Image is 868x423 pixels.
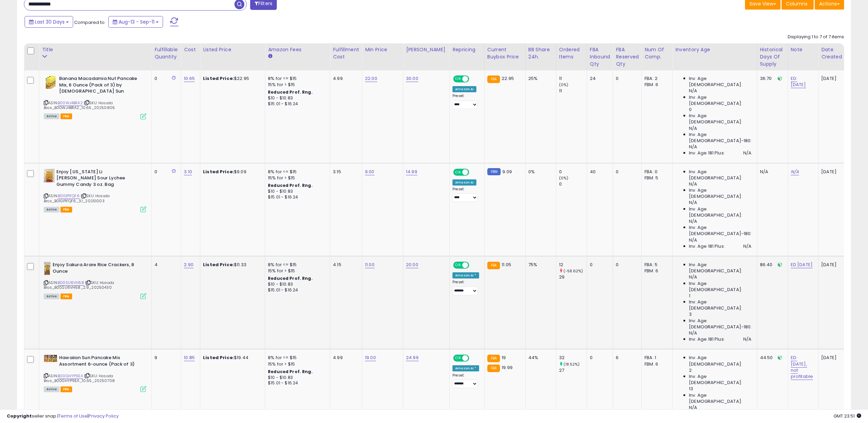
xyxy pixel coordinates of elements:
[452,86,476,92] div: Amazon AI
[44,386,59,392] span: All listings currently available for purchase on Amazon
[487,365,500,372] small: FBA
[452,365,479,371] div: Amazon AI *
[689,125,697,132] span: N/A
[203,354,234,361] b: Listed Price:
[203,76,260,82] div: $22.95
[821,355,849,361] div: [DATE]
[268,82,325,88] div: 15% for > $15
[454,169,462,175] span: ON
[689,281,751,293] span: Inv. Age [DEMOGRAPHIC_DATA]:
[791,75,806,88] a: ED: [DATE]
[645,46,669,60] div: Num of Comp.
[689,262,751,274] span: Inv. Age [DEMOGRAPHIC_DATA]:
[59,76,142,96] b: Banana Macadamia Nut Pancake Mix, 6 Ounce (Pack of 3) by [DEMOGRAPHIC_DATA] Sun
[689,392,751,405] span: Inv. Age [DEMOGRAPHIC_DATA]:
[559,175,569,181] small: (0%)
[44,355,146,391] div: ASIN:
[119,18,154,25] span: Aug-13 - Sep-11
[44,100,115,110] span: | SKU: Hosoda Bros_B00WJ4BRA2_10.65_20250805
[60,113,72,119] span: FBA
[154,76,176,82] div: 0
[689,150,725,156] span: Inv. Age 181 Plus:
[616,46,639,68] div: FBA Reserved Qty
[203,169,260,175] div: $9.09
[184,46,197,53] div: Cost
[564,268,583,274] small: (-58.62%)
[833,413,861,419] span: 2025-10-12 23:51 GMT
[645,175,667,181] div: FBM: 5
[44,169,146,212] div: ASIN:
[365,261,375,268] a: 11.00
[268,262,325,268] div: 8% for <= $15
[203,262,260,268] div: $11.33
[689,330,697,336] span: N/A
[645,82,667,88] div: FBM: 6
[333,169,357,175] div: 3.15
[60,294,72,299] span: FBA
[786,0,808,7] span: Columns
[365,75,377,82] a: 22.00
[689,367,692,373] span: 2
[7,413,119,420] div: seller snap | |
[645,76,667,82] div: FBA: 2
[268,355,325,361] div: 8% for <= $15
[760,76,783,82] div: 36.70
[788,34,844,40] div: Displaying 1 to 7 of 7 items
[452,280,479,295] div: Preset:
[268,287,325,293] div: $15.01 - $16.24
[184,354,195,361] a: 10.85
[616,169,636,175] div: 0
[502,168,512,175] span: 9.09
[689,144,697,150] span: N/A
[35,18,65,25] span: Last 30 Days
[590,262,608,268] div: 0
[689,113,751,125] span: Inv. Age [DEMOGRAPHIC_DATA]:
[559,355,587,361] div: 32
[791,168,799,175] a: N/A
[454,355,462,361] span: ON
[689,206,751,218] span: Inv. Age [DEMOGRAPHIC_DATA]:
[268,89,313,95] b: Reduced Prof. Rng.
[108,16,163,28] button: Aug-13 - Sep-11
[44,373,115,383] span: | SKU: Hosoda Bros_B00GHYP9EA_10.65_20250708
[675,46,754,53] div: Inventory Age
[406,46,447,53] div: [PERSON_NAME]
[268,101,325,107] div: $15.01 - $16.24
[44,355,57,362] img: 51HmMJuIMyL._SL40_.jpg
[59,355,142,369] b: Hawaiian Sun Pancake Mix Assortment 6-ounce (Pack of 3)
[468,262,479,268] span: OFF
[559,82,569,87] small: (0%)
[645,169,667,175] div: FBA: 0
[689,299,751,311] span: Inv. Age [DEMOGRAPHIC_DATA]:
[821,262,849,268] div: [DATE]
[452,272,479,278] div: Amazon AI *
[528,76,551,82] div: 25%
[760,169,783,175] div: N/A
[528,169,551,175] div: 0%
[559,88,587,94] div: 11
[406,354,419,361] a: 24.99
[689,76,751,88] span: Inv. Age [DEMOGRAPHIC_DATA]:
[821,169,849,175] div: [DATE]
[365,354,376,361] a: 19.00
[365,46,400,53] div: Min Price
[154,169,176,175] div: 0
[268,175,325,181] div: 15% for > $15
[452,94,479,109] div: Preset:
[791,354,813,380] a: ED: [DATE], not profitable
[559,169,587,175] div: 0
[44,207,59,213] span: All listings currently available for purchase on Amazon
[487,46,523,60] div: Current Buybox Price
[268,375,325,381] div: $10 - $10.83
[616,76,636,82] div: 0
[406,168,417,175] a: 14.99
[564,361,580,367] small: (18.52%)
[559,274,587,280] div: 29
[268,268,325,274] div: 15% for > $15
[760,262,783,268] div: 86.40
[528,46,553,60] div: BB Share 24h.
[44,262,51,275] img: 51piv5odfhL._SL40_.jpg
[689,311,692,317] span: 3
[502,261,511,268] span: 11.05
[406,75,418,82] a: 30.00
